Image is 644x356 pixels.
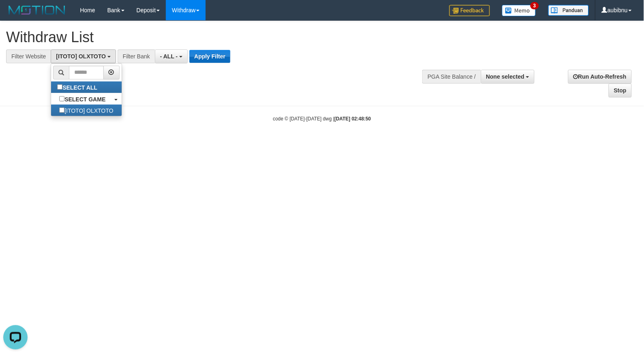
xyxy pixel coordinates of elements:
button: - ALL - [155,49,188,63]
strong: [DATE] 02:48:50 [335,116,371,122]
label: SELECT ALL [51,81,105,93]
h1: Withdraw List [6,29,421,45]
label: [ITOTO] OLXTOTO [51,105,121,116]
img: MOTION_logo.png [6,4,68,16]
input: SELECT ALL [57,84,62,90]
span: [ITOTO] OLXTOTO [56,53,106,60]
a: Run Auto-Refresh [568,70,632,84]
div: Filter Website [6,49,51,63]
button: [ITOTO] OLXTOTO [51,49,116,63]
small: code © [DATE]-[DATE] dwg | [273,116,371,122]
div: PGA Site Balance / [422,70,481,84]
button: Open LiveChat chat widget [3,3,28,28]
img: Feedback.jpg [449,5,490,16]
span: 3 [530,2,539,9]
img: Button%20Memo.svg [502,5,536,16]
input: SELECT GAME [59,96,64,101]
span: - ALL - [160,53,178,60]
button: None selected [481,70,535,84]
div: Filter Bank [118,49,155,63]
input: [ITOTO] OLXTOTO [59,107,64,113]
span: None selected [486,73,525,80]
a: SELECT GAME [51,93,121,105]
b: SELECT GAME [64,96,105,103]
a: Stop [609,84,632,97]
img: panduan.png [548,5,589,16]
button: Apply Filter [189,50,230,63]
